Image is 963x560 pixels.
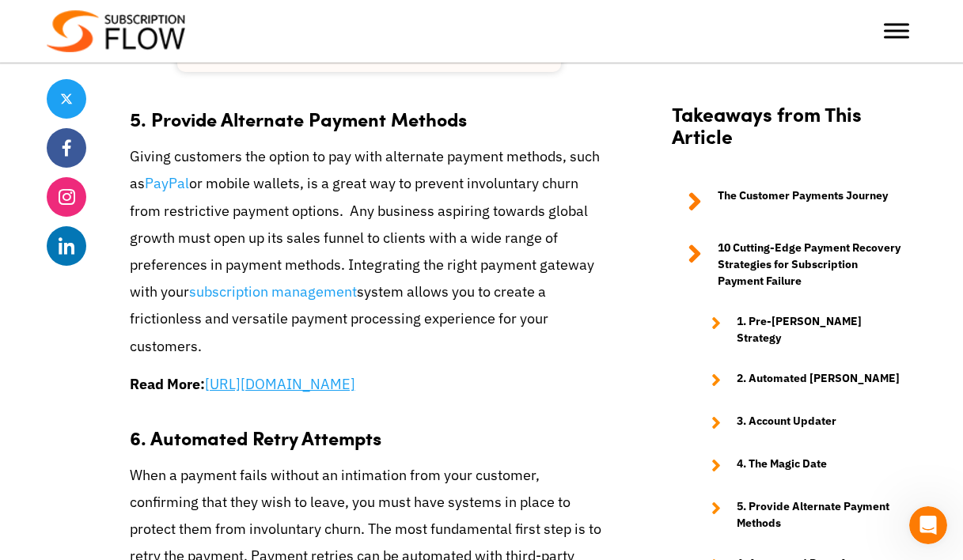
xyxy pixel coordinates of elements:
[145,174,189,192] a: PayPal
[718,187,888,216] strong: The Customer Payments Journey
[909,506,947,544] iframe: Intercom live chat
[696,456,901,475] a: 4. The Magic Date
[737,456,827,475] strong: 4. The Magic Date
[130,143,609,360] p: Giving customers the option to pay with alternate payment methods, such as or mobile wallets, is ...
[737,370,900,389] strong: 2. Automated [PERSON_NAME]
[696,370,901,389] a: 2. Automated [PERSON_NAME]
[130,424,381,451] strong: 6. Automated Retry Attempts
[696,313,901,346] a: 1. Pre-[PERSON_NAME] Strategy
[47,10,185,52] img: Subscriptionflow
[737,498,901,532] strong: 5. Provide Alternate Payment Methods
[884,24,909,39] button: Toggle Menu
[696,413,901,432] a: 3. Account Updater
[672,187,901,216] a: The Customer Payments Journey
[130,105,467,132] strong: 5. Provide Alternate Payment Methods
[672,102,901,164] h2: Takeaways from This Article
[737,313,901,346] strong: 1. Pre-[PERSON_NAME] Strategy
[718,240,901,289] strong: 10 Cutting-Edge Payment Recovery Strategies for Subscription Payment Failure
[696,498,901,532] a: 5. Provide Alternate Payment Methods
[130,375,205,393] strong: Read More:
[737,413,836,432] strong: 3. Account Updater
[189,282,357,301] a: subscription management
[205,375,355,393] a: [URL][DOMAIN_NAME]
[672,240,901,289] a: 10 Cutting-Edge Payment Recovery Strategies for Subscription Payment Failure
